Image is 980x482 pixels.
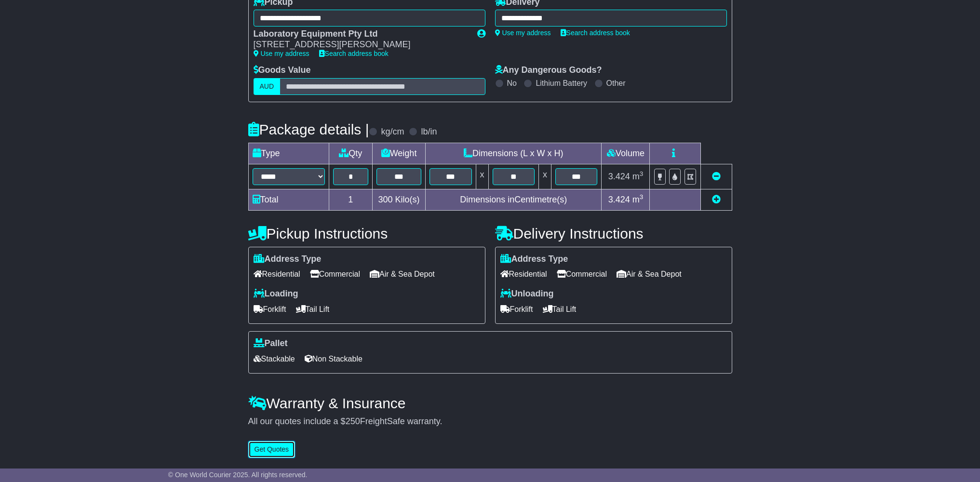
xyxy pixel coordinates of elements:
span: m [632,172,644,181]
td: Weight [373,143,426,164]
label: kg/cm [381,127,404,137]
td: 1 [329,189,373,210]
div: [STREET_ADDRESS][PERSON_NAME] [254,40,468,50]
label: Pallet [254,338,288,349]
label: Goods Value [254,65,311,76]
td: Total [248,189,329,210]
span: 3.424 [608,195,630,204]
h4: Pickup Instructions [248,226,485,241]
span: Residential [500,267,547,281]
a: Search address book [561,29,630,37]
div: All our quotes include a $ FreightSafe warranty. [248,416,732,427]
td: Qty [329,143,373,164]
label: AUD [254,78,281,95]
td: Volume [602,143,650,164]
label: Any Dangerous Goods? [495,65,602,76]
label: Other [606,79,626,88]
span: Non Stackable [305,351,362,366]
h4: Package details | [248,121,369,137]
a: Search address book [319,50,389,57]
label: Address Type [254,254,322,265]
label: Unloading [500,289,554,299]
td: Dimensions in Centimetre(s) [426,189,602,210]
sup: 3 [640,193,644,201]
span: Stackable [254,351,295,366]
span: Commercial [310,267,360,281]
a: Use my address [495,29,551,37]
span: 300 [378,195,393,204]
span: Tail Lift [296,302,330,317]
div: Laboratory Equipment Pty Ltd [254,29,468,40]
span: Forklift [254,302,286,317]
span: © One World Courier 2025. All rights reserved. [168,471,308,479]
label: Lithium Battery [536,79,587,88]
span: Air & Sea Depot [370,267,435,281]
span: Forklift [500,302,533,317]
h4: Delivery Instructions [495,226,732,241]
label: Address Type [500,254,568,265]
label: lb/in [421,127,437,137]
h4: Warranty & Insurance [248,395,732,411]
span: 250 [346,416,360,426]
td: x [476,164,488,189]
td: x [538,164,551,189]
label: No [507,79,517,88]
span: Commercial [557,267,607,281]
label: Loading [254,289,298,299]
span: Air & Sea Depot [617,267,682,281]
td: Type [248,143,329,164]
span: Residential [254,267,300,281]
a: Add new item [712,195,721,204]
a: Use my address [254,50,309,57]
td: Dimensions (L x W x H) [426,143,602,164]
span: 3.424 [608,172,630,181]
span: Tail Lift [543,302,577,317]
a: Remove this item [712,172,721,181]
sup: 3 [640,170,644,177]
button: Get Quotes [248,441,295,458]
td: Kilo(s) [373,189,426,210]
span: m [632,195,644,204]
